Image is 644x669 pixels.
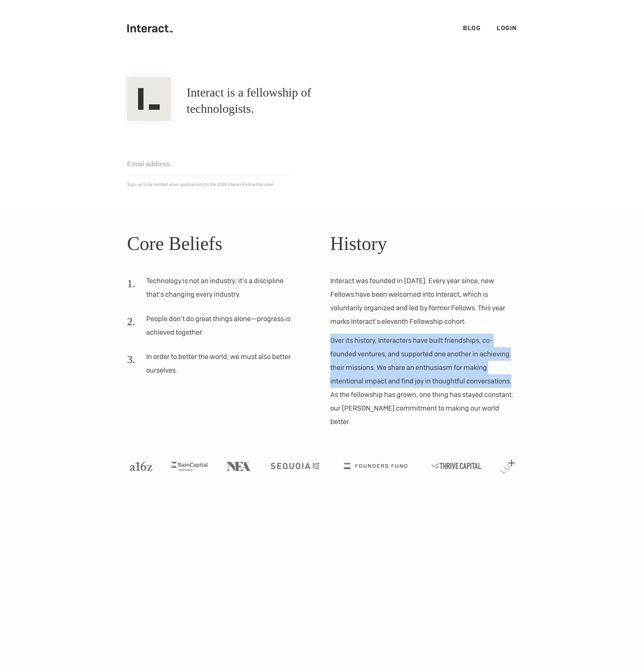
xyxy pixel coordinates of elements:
li: Technology is not an industry; it’s a discipline that’s changing every industry. [127,274,298,307]
h2: History [330,229,517,258]
img: Lux Capital logo [500,460,515,474]
img: NEA logo [226,462,251,471]
a: Login [497,24,517,32]
img: Founders Fund logo [344,463,407,469]
li: People don’t do great things alone—progress is achieved together. [127,312,298,344]
a: Blog [463,24,481,32]
img: Interact Logo [127,77,171,121]
p: Over its history, Interacters have built friendships, co-founded ventures, and supported one anot... [330,334,517,428]
img: Thrive Capital logo [432,463,481,469]
li: In order to better the world, we must also better ourselves. [127,350,298,382]
h1: Interact is a fellowship of technologists. [187,85,370,117]
img: Sequoia logo [271,463,319,469]
p: Sign-up to be notified when applications for the 2026 Interact Fellowship open. [127,181,517,189]
p: Interact was founded in [DATE]. Every year since, new Fellows have been welcomed into Interact, w... [330,274,517,328]
img: Bain Capital Ventures logo [171,462,208,471]
img: A16Z logo [130,462,152,471]
h2: Core Beliefs [127,229,314,258]
input: Email address... [127,153,290,175]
